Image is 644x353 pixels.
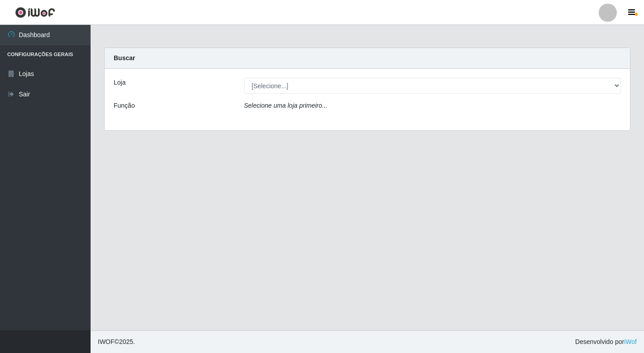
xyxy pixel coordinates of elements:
[114,101,135,110] label: Função
[98,337,135,347] span: © 2025 .
[15,7,55,18] img: CoreUI Logo
[624,338,637,345] a: iWof
[244,102,327,109] i: Selecione uma loja primeiro...
[114,78,125,87] label: Loja
[575,337,637,347] span: Desenvolvido por
[98,338,115,345] span: IWOF
[114,54,135,62] strong: Buscar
